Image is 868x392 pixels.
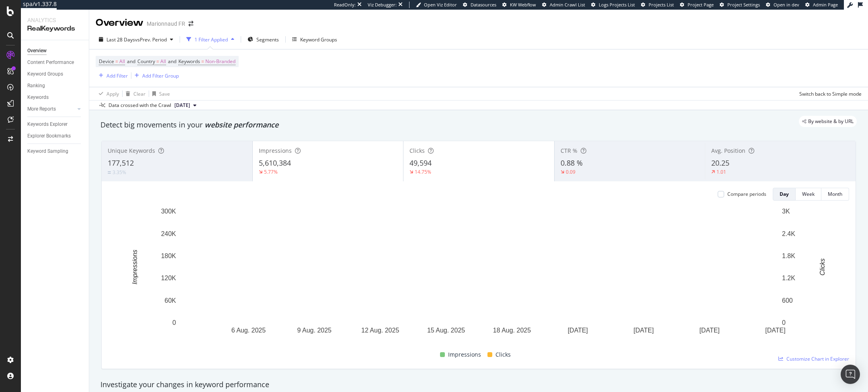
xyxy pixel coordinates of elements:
[799,90,862,97] div: Switch back to Simple mode
[27,16,82,24] div: Analytics
[561,147,577,154] span: CTR %
[765,327,785,334] text: [DATE]
[561,158,583,168] span: 0.88 %
[27,120,68,129] div: Keywords Explorer
[172,319,176,326] text: 0
[766,2,799,8] a: Open in dev
[142,72,179,79] div: Add Filter Group
[27,105,75,113] a: More Reports
[27,70,63,78] div: Keyword Groups
[808,119,854,124] span: By website & by URL
[160,56,166,67] span: All
[108,102,171,109] div: Data crossed with the Crawl
[409,158,432,168] span: 49,594
[159,90,170,97] div: Save
[27,82,83,90] a: Ranking
[131,71,179,80] button: Add Filter Group
[27,120,83,129] a: Keywords Explorer
[27,24,82,33] div: RealKeywords
[796,87,862,100] button: Switch back to Simple mode
[27,93,49,102] div: Keywords
[300,36,337,43] div: Keyword Groups
[599,2,635,8] span: Logs Projects List
[416,2,457,8] a: Open Viz Editor
[368,2,397,8] div: Viz Debugger:
[727,191,766,197] div: Compare periods
[699,327,719,334] text: [DATE]
[27,70,83,78] a: Keyword Groups
[463,2,496,8] a: Datasources
[27,93,83,102] a: Keywords
[796,188,821,201] button: Week
[774,2,799,8] span: Open in dev
[289,33,340,46] button: Keyword Groups
[123,87,145,100] button: Clear
[165,297,176,304] text: 60K
[27,132,83,140] a: Explorer Bookmarks
[782,275,795,281] text: 1.2K
[680,2,714,8] a: Project Page
[27,147,83,156] a: Keyword Sampling
[99,58,114,65] span: Device
[27,105,56,113] div: More Reports
[183,33,237,46] button: 1 Filter Applied
[161,230,176,237] text: 240K
[113,169,126,176] div: 3.35%
[135,36,167,43] span: vs Prev. Period
[108,207,850,347] svg: A chart.
[493,327,531,334] text: 18 Aug. 2025
[568,327,588,334] text: [DATE]
[782,230,795,237] text: 2.4K
[720,2,760,8] a: Project Settings
[100,380,857,390] div: Investigate your changes in keyword performance
[149,87,170,100] button: Save
[96,16,143,30] div: Overview
[188,21,193,27] div: arrow-right-arrow-left
[115,58,118,65] span: =
[137,58,155,65] span: Country
[174,102,190,109] span: 2025 Aug. 22nd
[780,191,789,197] div: Day
[782,297,793,304] text: 600
[96,71,128,80] button: Add Filter
[550,2,585,8] span: Admin Crawl List
[778,355,849,362] a: Customize Chart in Explorer
[334,2,356,8] div: ReadOnly:
[819,259,826,276] text: Clicks
[106,72,128,79] div: Add Filter
[259,158,291,168] span: 5,610,384
[161,208,176,215] text: 300K
[205,56,235,67] span: Non-Branded
[361,327,399,334] text: 12 Aug. 2025
[727,2,760,8] span: Project Settings
[502,2,536,8] a: KW Webflow
[27,82,45,90] div: Ranking
[409,147,425,154] span: Clicks
[641,2,674,8] a: Projects List
[201,58,204,65] span: =
[27,147,68,156] div: Keyword Sampling
[147,20,185,28] div: Marionnaud FR
[244,33,282,46] button: Segments
[96,33,176,46] button: Last 28 DaysvsPrev. Period
[799,116,857,127] div: legacy label
[566,168,575,175] div: 0.09
[161,275,176,281] text: 120K
[108,171,111,174] img: Equal
[108,147,155,154] span: Unique Keywords
[297,327,332,334] text: 9 Aug. 2025
[27,58,74,67] div: Content Performance
[802,191,815,197] div: Week
[495,350,511,359] span: Clicks
[264,168,278,175] div: 5.77%
[156,58,159,65] span: =
[805,2,838,8] a: Admin Page
[133,90,145,97] div: Clear
[634,327,654,334] text: [DATE]
[131,250,138,284] text: Impressions
[427,327,465,334] text: 15 Aug. 2025
[27,47,47,55] div: Overview
[424,2,457,8] span: Open Viz Editor
[119,56,125,67] span: All
[108,158,134,168] span: 177,512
